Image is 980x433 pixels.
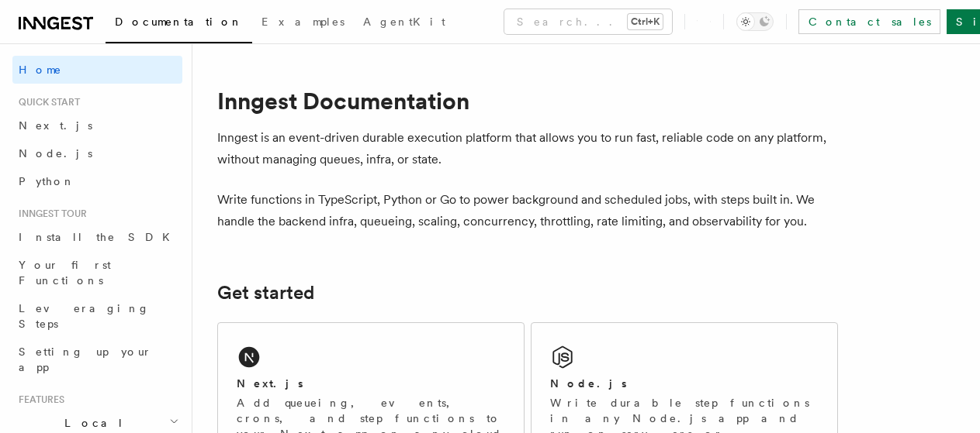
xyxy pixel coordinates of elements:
[12,139,182,167] a: Node.js
[12,96,80,108] span: Quick start
[19,147,92,160] span: Node.js
[19,62,62,77] span: Home
[12,167,182,195] a: Python
[252,5,354,42] a: Examples
[12,208,87,220] span: Inngest tour
[12,393,64,406] span: Features
[19,231,179,243] span: Install the SDK
[12,223,182,251] a: Install the SDK
[12,294,182,338] a: Leveraging Steps
[217,127,838,170] p: Inngest is an event-driven durable execution platform that allows you to run fast, reliable code ...
[363,15,445,28] span: AgentKit
[19,175,75,187] span: Python
[504,9,672,34] button: Search...Ctrl+K
[12,338,182,381] a: Setting up your app
[237,376,303,391] h2: Next.js
[628,14,663,29] kbd: Ctrl+K
[12,56,182,84] a: Home
[19,119,92,132] span: Next.js
[12,112,182,139] a: Next.js
[261,15,345,28] span: Examples
[217,282,314,304] a: Get started
[19,259,111,287] span: Your first Functions
[217,87,838,115] h1: Inngest Documentation
[354,5,455,42] a: AgentKit
[736,12,774,31] button: Toggle dark mode
[12,251,182,294] a: Your first Functions
[19,302,150,330] span: Leveraging Steps
[19,345,152,373] span: Setting up your app
[550,376,627,391] h2: Node.js
[798,9,940,34] a: Contact sales
[217,189,838,232] p: Write functions in TypeScript, Python or Go to power background and scheduled jobs, with steps bu...
[106,5,252,43] a: Documentation
[115,15,243,28] span: Documentation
